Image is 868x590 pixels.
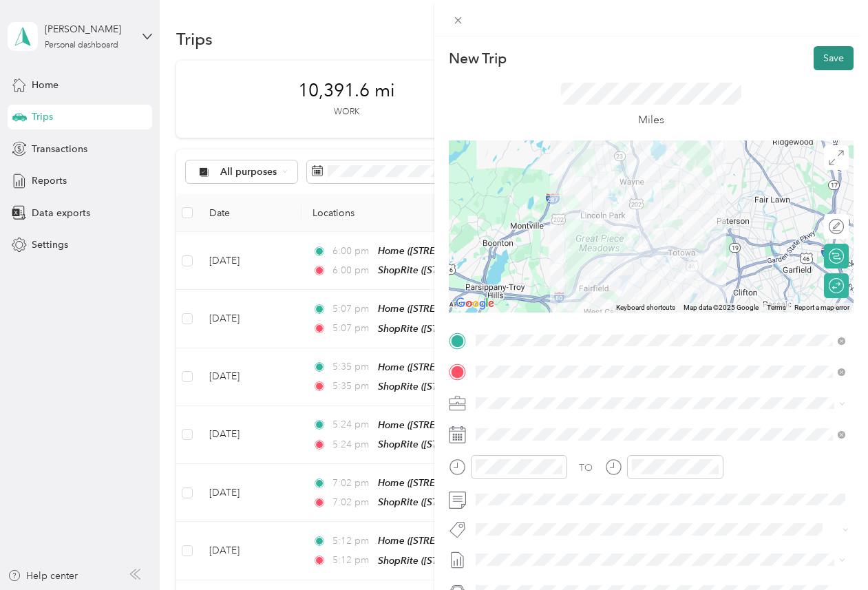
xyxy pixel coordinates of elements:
a: Report a map error [794,304,849,311]
img: Google [452,295,498,313]
a: Open this area in Google Maps (opens a new window) [452,295,498,313]
div: TO [579,461,593,475]
button: Save [814,46,854,70]
button: Keyboard shortcuts [616,303,675,313]
p: Miles [638,112,664,129]
p: New Trip [449,49,507,68]
span: Map data ©2025 Google [684,304,759,311]
a: Terms (opens in new tab) [767,304,786,311]
iframe: Everlance-gr Chat Button Frame [791,513,868,590]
